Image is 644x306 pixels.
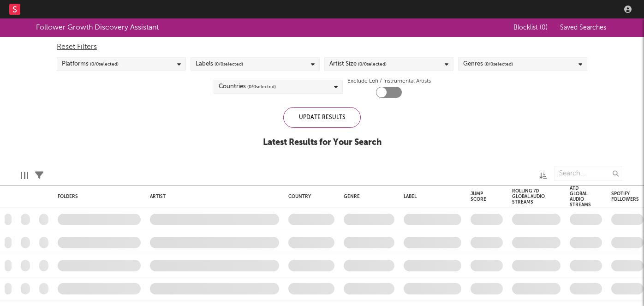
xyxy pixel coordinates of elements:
span: ( 0 / 0 selected) [215,59,243,70]
div: ATD Global Audio Streams [570,186,591,208]
button: Saved Searches [557,24,608,31]
div: Edit Columns [21,162,28,189]
div: Countries [219,81,276,92]
div: Latest Results for Your Search [263,137,382,148]
div: Folders [58,194,127,199]
span: ( 0 ) [540,24,548,31]
div: Country [288,194,330,199]
div: Artist [150,194,274,199]
label: Exclude Lofi / Instrumental Artists [347,76,431,87]
div: Spotify Followers [611,191,639,202]
div: Platforms [62,59,119,70]
span: Saved Searches [560,24,608,31]
span: Blocklist [513,24,548,31]
input: Search... [554,167,623,180]
div: Label [404,194,457,199]
span: ( 0 / 0 selected) [358,59,387,70]
div: Reset Filters [57,42,587,53]
div: Labels [196,59,243,70]
span: ( 0 / 0 selected) [90,59,119,70]
div: Genres [463,59,513,70]
span: ( 0 / 0 selected) [247,81,276,92]
div: Artist Size [329,59,387,70]
div: Jump Score [471,191,489,202]
div: Filters [35,162,43,189]
div: Rolling 7D Global Audio Streams [512,188,547,205]
div: Update Results [283,107,361,128]
span: ( 0 / 0 selected) [484,59,513,70]
div: Follower Growth Discovery Assistant [36,22,159,33]
div: Genre [344,194,390,199]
